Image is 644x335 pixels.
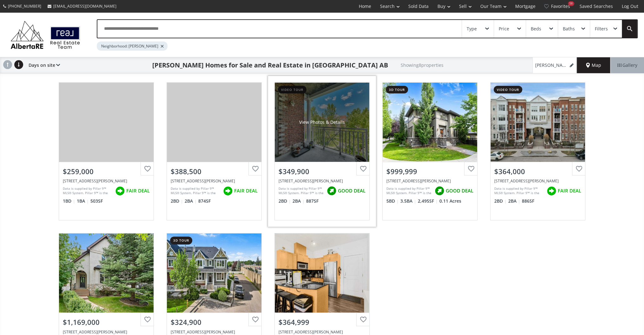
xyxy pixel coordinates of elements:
span: FAIR DEAL [126,187,150,194]
img: rating icon [545,185,558,197]
span: [PHONE_NUMBER] [8,3,41,9]
div: Data is supplied by Pillar 9™ MLS® System. Pillar 9™ is the owner of the copyright in its MLS® Sy... [386,186,431,196]
a: [PERSON_NAME] [532,57,577,73]
div: 5605 Henwood Street SW #3212, Calgary, AB T3E 7R2 [279,329,365,335]
div: Filters [595,27,608,31]
span: 5 BD [386,198,399,204]
div: Days on site [25,57,60,73]
div: Neighborhood: [PERSON_NAME] [97,41,168,51]
img: rating icon [325,185,338,197]
a: $388,500[STREET_ADDRESS][PERSON_NAME]Data is supplied by Pillar 9™ MLS® System. Pillar 9™ is the ... [160,76,268,227]
span: 2 BA [185,198,197,204]
img: Logo [7,19,83,51]
img: rating icon [114,185,126,197]
a: video tourView Photos & Details$349,900[STREET_ADDRESS][PERSON_NAME]Data is supplied by Pillar 9™... [268,76,376,227]
span: [EMAIL_ADDRESS][DOMAIN_NAME] [53,3,116,9]
span: 0.11 Acres [439,198,461,204]
span: 2 BD [279,198,291,204]
div: Map [577,57,610,73]
span: 2 BD [494,198,507,204]
span: Gallery [617,62,637,68]
div: 5566 Henwood Street SW, Calgary, AB T3E 6Z3 [386,178,473,184]
span: Map [586,62,601,68]
span: 2 BD [171,198,183,204]
div: Baths [563,27,575,31]
div: $999,999 [386,167,473,176]
div: Price [499,27,509,31]
span: 2 BA [508,198,520,204]
span: FAIR DEAL [234,187,258,194]
div: 5605 Henwood Street SW #1211, Calgary, AB T3E 7R2 [494,178,581,184]
div: $324,900 [171,317,258,327]
div: $1,169,000 [63,317,150,327]
img: rating icon [221,185,234,197]
div: Gallery [610,57,644,73]
div: 58 [568,1,574,6]
a: 3d tour$999,999[STREET_ADDRESS][PERSON_NAME]Data is supplied by Pillar 9™ MLS® System. Pillar 9™ ... [376,76,484,227]
a: [EMAIL_ADDRESS][DOMAIN_NAME] [44,0,120,12]
div: Beds [531,27,541,31]
div: $349,900 [279,167,365,176]
span: FAIR DEAL [558,187,581,194]
span: 1 BA [77,198,89,204]
span: [PERSON_NAME] [535,62,568,68]
div: $388,500 [171,167,258,176]
div: Data is supplied by Pillar 9™ MLS® System. Pillar 9™ is the owner of the copyright in its MLS® Sy... [494,186,543,196]
span: GOOD DEAL [446,187,473,194]
span: 874 SF [198,198,211,204]
span: 2,495 SF [418,198,438,204]
div: 5605 Henwood Street SW #3209, Calgary, AB T3E 7R2 [279,178,365,184]
h2: Showing 8 properties [401,63,444,67]
div: Type [467,27,477,31]
div: 50 Mike Ralph Way SW, Calgary, AB T3E 0H8 [171,329,258,335]
span: 1 BD [63,198,75,204]
span: 887 SF [306,198,319,204]
div: Data is supplied by Pillar 9™ MLS® System. Pillar 9™ is the owner of the copyright in its MLS® Sy... [63,186,112,196]
span: 886 SF [522,198,534,204]
div: 5605 Henwood Street SW #3305, Calgary, AB T3E 7R2 [63,178,150,184]
div: View Photos & Details [299,119,345,125]
div: $259,000 [63,167,150,176]
div: Data is supplied by Pillar 9™ MLS® System. Pillar 9™ is the owner of the copyright in its MLS® Sy... [279,186,324,196]
div: $364,999 [279,317,365,327]
span: 3.5 BA [400,198,416,204]
img: rating icon [433,185,446,197]
a: $259,000[STREET_ADDRESS][PERSON_NAME]Data is supplied by Pillar 9™ MLS® System. Pillar 9™ is the ... [52,76,160,227]
span: GOOD DEAL [338,187,365,194]
div: 5605 Henwood Street SW #4416, Calgary, AB T3E 7R2 [171,178,258,184]
span: 503 SF [90,198,103,204]
div: Data is supplied by Pillar 9™ MLS® System. Pillar 9™ is the owner of the copyright in its MLS® Sy... [171,186,220,196]
a: video tour$364,000[STREET_ADDRESS][PERSON_NAME]Data is supplied by Pillar 9™ MLS® System. Pillar ... [484,76,592,227]
div: 216 Mike Ralph Way SW, Calgary, AB T3E 0H8 [63,329,150,335]
div: $364,000 [494,167,581,176]
h1: [PERSON_NAME] Homes for Sale and Real Estate in [GEOGRAPHIC_DATA] AB [152,61,388,70]
span: 2 BA [292,198,305,204]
